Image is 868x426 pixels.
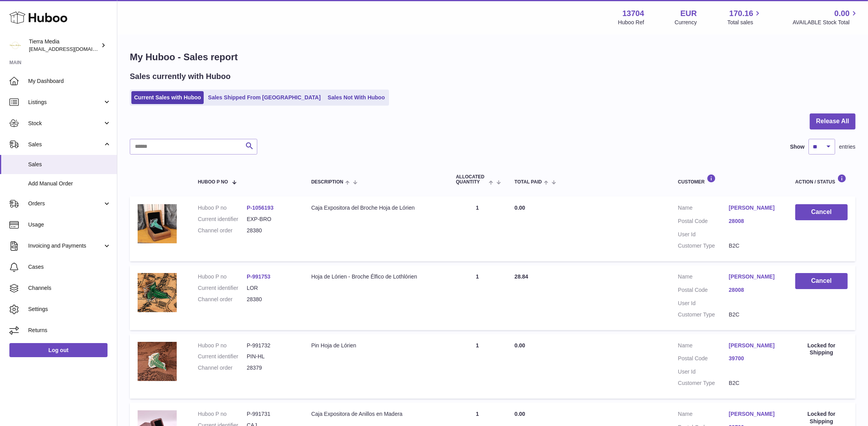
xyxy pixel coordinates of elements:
[311,204,440,212] div: Caja Expositora del Broche Hoja de Lórien
[29,46,115,52] span: [EMAIL_ADDRESS][DOMAIN_NAME]
[810,113,855,129] button: Release All
[311,342,440,349] div: Pin Hoja de Lórien
[456,174,487,185] span: ALLOCATED Quantity
[515,411,525,417] span: 0.00
[28,141,103,148] span: Sales
[618,19,644,26] div: Huboo Ref
[678,286,729,296] dt: Postal Code
[795,273,848,289] button: Cancel
[311,180,343,185] span: Description
[729,286,780,294] a: 28008
[678,342,729,351] dt: Name
[198,296,247,303] dt: Channel order
[678,379,729,387] dt: Customer Type
[28,120,103,127] span: Stock
[678,242,729,250] dt: Customer Type
[198,353,247,360] dt: Current identifier
[198,273,247,280] dt: Huboo P no
[205,91,323,104] a: Sales Shipped From [GEOGRAPHIC_DATA]
[247,296,296,303] dd: 28380
[448,265,507,330] td: 1
[793,8,859,26] a: 0.00 AVAILABLE Stock Total
[515,180,542,185] span: Total paid
[247,273,271,280] a: P-991753
[198,364,247,372] dt: Channel order
[622,8,644,19] strong: 13704
[795,342,848,357] div: Locked for Shipping
[678,217,729,227] dt: Postal Code
[198,410,247,418] dt: Huboo P no
[311,410,440,418] div: Caja Expositora de Anillos en Madera
[198,284,247,292] dt: Current identifier
[729,342,780,349] a: [PERSON_NAME]
[131,91,204,104] a: Current Sales with Huboo
[247,205,274,211] a: P-1056193
[28,77,111,85] span: My Dashboard
[138,342,177,381] img: pin-hoja-lorien-1.jpg
[675,19,697,26] div: Currency
[130,71,231,82] h2: Sales currently with Huboo
[678,311,729,318] dt: Customer Type
[247,364,296,372] dd: 28379
[138,273,177,312] img: Hoja-Lorien-Nueva-16.jpg
[311,273,440,280] div: Hoja de Lórien - Broche Élfico de Lothlórien
[729,311,780,318] dd: B2C
[28,327,111,334] span: Returns
[727,8,762,26] a: 170.16 Total sales
[28,99,103,106] span: Listings
[839,143,855,151] span: entries
[9,343,108,357] a: Log out
[247,216,296,223] dd: EXP-BRO
[448,196,507,261] td: 1
[729,355,780,362] a: 39700
[729,8,753,19] span: 170.16
[198,180,228,185] span: Huboo P no
[795,174,848,185] div: Action / Status
[515,342,525,349] span: 0.00
[678,368,729,376] dt: User Id
[325,91,387,104] a: Sales Not With Huboo
[678,273,729,282] dt: Name
[28,284,111,292] span: Channels
[448,334,507,399] td: 1
[28,161,111,168] span: Sales
[28,242,103,250] span: Invoicing and Payments
[28,221,111,228] span: Usage
[678,174,780,185] div: Customer
[793,19,859,26] span: AVAILABLE Stock Total
[247,342,296,349] dd: P-991732
[795,204,848,220] button: Cancel
[28,200,103,207] span: Orders
[247,227,296,234] dd: 28380
[678,355,729,364] dt: Postal Code
[834,8,850,19] span: 0.00
[198,216,247,223] dt: Current identifier
[9,40,21,51] img: hola.tierramedia@gmail.com
[678,410,729,420] dt: Name
[130,51,855,63] h1: My Huboo - Sales report
[28,180,111,187] span: Add Manual Order
[515,273,528,280] span: 28.84
[729,217,780,225] a: 28008
[729,379,780,387] dd: B2C
[198,204,247,212] dt: Huboo P no
[198,227,247,234] dt: Channel order
[198,342,247,349] dt: Huboo P no
[247,284,296,292] dd: LOR
[247,410,296,418] dd: P-991731
[678,204,729,214] dt: Name
[29,38,99,53] div: Tierra Media
[729,410,780,418] a: [PERSON_NAME]
[729,204,780,212] a: [PERSON_NAME]
[247,353,296,360] dd: PIN-HL
[678,300,729,307] dt: User Id
[678,231,729,238] dt: User Id
[790,143,805,151] label: Show
[515,205,525,211] span: 0.00
[680,8,697,19] strong: EUR
[28,306,111,313] span: Settings
[28,263,111,271] span: Cases
[729,242,780,250] dd: B2C
[795,410,848,425] div: Locked for Shipping
[729,273,780,280] a: [PERSON_NAME]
